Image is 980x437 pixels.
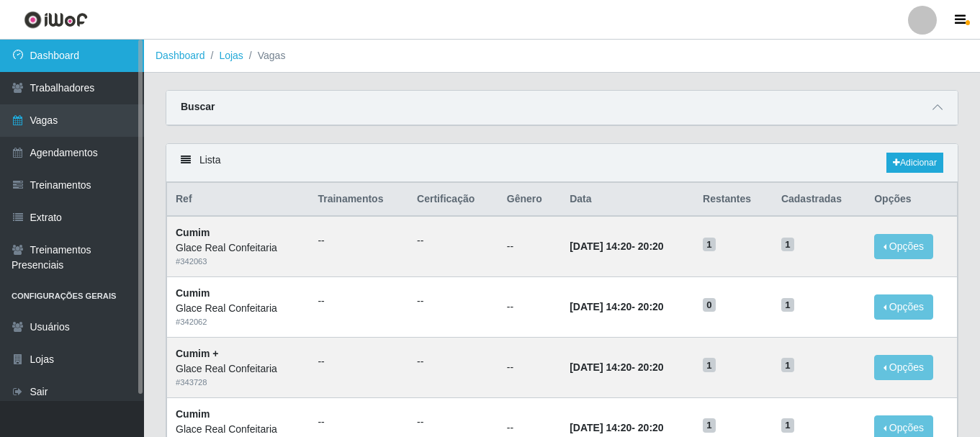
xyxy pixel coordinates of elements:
a: Lojas [219,50,243,61]
time: [DATE] 14:20 [570,422,631,433]
li: Vagas [243,48,286,63]
ul: -- [417,354,490,369]
th: Opções [866,183,957,217]
div: # 342063 [176,256,300,268]
time: [DATE] 14:20 [570,361,631,373]
ul: -- [417,233,490,248]
span: 1 [781,298,794,312]
td: -- [498,216,561,276]
time: [DATE] 14:20 [570,240,631,252]
td: -- [498,337,561,397]
td: -- [498,277,561,338]
div: # 342062 [176,316,300,328]
th: Gênero [498,183,561,217]
time: 20:20 [638,361,664,373]
a: Dashboard [156,50,205,61]
th: Trainamentos [309,183,408,217]
ul: -- [318,233,400,248]
ul: -- [417,294,490,309]
nav: breadcrumb [144,40,980,73]
strong: - [570,422,663,433]
div: Glace Real Confeitaria [176,240,300,256]
img: CoreUI Logo [24,11,88,29]
th: Certificação [408,183,498,217]
strong: - [570,240,663,252]
time: 20:20 [638,301,664,312]
strong: Cumim [176,227,210,238]
span: 1 [781,418,794,433]
strong: - [570,301,663,312]
div: Glace Real Confeitaria [176,422,300,437]
strong: Cumim [176,287,210,299]
span: 1 [703,238,716,252]
strong: - [570,361,663,373]
strong: Cumim + [176,348,219,359]
span: 1 [703,358,716,372]
span: 1 [781,358,794,372]
span: 1 [781,238,794,252]
span: 1 [703,418,716,433]
time: [DATE] 14:20 [570,301,631,312]
ul: -- [417,415,490,430]
button: Opções [874,294,933,320]
button: Opções [874,234,933,259]
ul: -- [318,415,400,430]
strong: Buscar [181,101,215,112]
div: # 343728 [176,377,300,389]
div: Glace Real Confeitaria [176,301,300,316]
time: 20:20 [638,240,664,252]
th: Cadastradas [773,183,866,217]
ul: -- [318,294,400,309]
a: Adicionar [886,153,943,173]
time: 20:20 [638,422,664,433]
div: Glace Real Confeitaria [176,361,300,377]
ul: -- [318,354,400,369]
span: 0 [703,298,716,312]
th: Restantes [694,183,773,217]
th: Data [561,183,694,217]
th: Ref [167,183,310,217]
button: Opções [874,355,933,380]
strong: Cumim [176,408,210,420]
div: Lista [166,144,958,182]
